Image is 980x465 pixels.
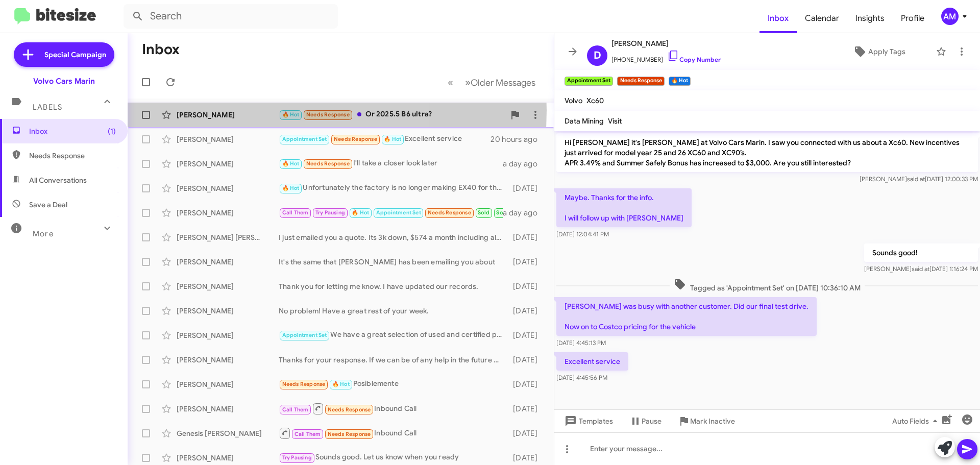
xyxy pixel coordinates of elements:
[669,77,691,86] small: 🔥 Hot
[826,42,931,61] button: Apply Tags
[282,381,326,387] span: Needs Response
[279,158,503,169] div: I'll take a closer look later
[29,200,67,210] span: Save a Deal
[177,428,279,438] div: Genesis [PERSON_NAME]
[892,412,941,430] span: Auto Fields
[279,109,505,120] div: Or 2025.5 B6 ultra?
[306,111,350,118] span: Needs Response
[556,339,606,347] span: [DATE] 4:45:13 PM
[556,297,817,336] p: [PERSON_NAME] was busy with another customer. Did our final test drive. Now on to Costco pricing ...
[177,159,279,169] div: [PERSON_NAME]
[556,374,607,381] span: [DATE] 4:45:56 PM
[279,378,508,390] div: Posiblemente
[670,412,743,430] button: Mark Inactive
[33,76,95,86] div: Volvo Cars Marin
[177,257,279,267] div: [PERSON_NAME]
[864,265,978,273] span: [PERSON_NAME] [DATE] 1:16:24 PM
[124,4,338,29] input: Search
[554,412,621,430] button: Templates
[562,412,613,430] span: Templates
[328,406,371,413] span: Needs Response
[508,330,546,340] div: [DATE]
[586,96,604,105] span: Xc60
[142,41,180,58] h1: Inbox
[279,232,508,242] div: I just emailed you a quote. Its 3k down, $574 a month including all taxes and fees, 10k miles a year
[279,452,508,463] div: Sounds good. Let us know when you ready
[352,209,369,216] span: 🔥 Hot
[279,355,508,365] div: Thanks for your response. If we can be of any help in the future please let us know.
[177,134,279,144] div: [PERSON_NAME]
[29,151,116,161] span: Needs Response
[565,96,582,105] span: Volvo
[556,188,692,227] p: Maybe. Thanks for the info. I will follow up with [PERSON_NAME]
[508,257,546,267] div: [DATE]
[868,42,905,61] span: Apply Tags
[315,209,345,216] span: Try Pausing
[279,427,508,439] div: Inbound Call
[907,175,925,183] span: said at
[478,209,489,216] span: Sold
[279,182,508,194] div: Unfortunately the factory is no longer making EX40 for the time being. We won't be able to order.
[759,4,797,33] a: Inbox
[29,126,116,136] span: Inbox
[556,133,978,172] p: Hi [PERSON_NAME] it's [PERSON_NAME] at Volvo Cars Marin. I saw you connected with us about a Xc60...
[556,230,609,238] span: [DATE] 12:04:41 PM
[941,8,959,25] div: AM
[611,50,721,65] span: [PHONE_NUMBER]
[496,209,530,216] span: Sold Verified
[282,209,309,216] span: Call Them
[556,352,628,371] p: Excellent service
[503,159,546,169] div: a day ago
[448,76,453,89] span: «
[282,160,300,167] span: 🔥 Hot
[508,281,546,291] div: [DATE]
[508,428,546,438] div: [DATE]
[177,355,279,365] div: [PERSON_NAME]
[279,329,508,341] div: We have a great selection of used and certified pre-owned. You're in good hands with [PERSON_NAME...
[428,209,471,216] span: Needs Response
[177,183,279,193] div: [PERSON_NAME]
[279,402,508,415] div: Inbound Call
[933,8,969,25] button: AM
[667,56,721,63] a: Copy Number
[508,183,546,193] div: [DATE]
[33,229,54,238] span: More
[642,412,661,430] span: Pause
[177,232,279,242] div: [PERSON_NAME] [PERSON_NAME]
[328,431,371,437] span: Needs Response
[108,126,116,136] span: (1)
[33,103,62,112] span: Labels
[893,4,933,33] a: Profile
[690,412,735,430] span: Mark Inactive
[279,257,508,267] div: It's the same that [PERSON_NAME] has been emailing you about
[279,306,508,316] div: No problem! Have a great rest of your week.
[508,232,546,242] div: [DATE]
[177,281,279,291] div: [PERSON_NAME]
[565,116,604,126] span: Data Mining
[465,76,471,89] span: »
[376,209,421,216] span: Appointment Set
[442,72,542,93] nav: Page navigation example
[279,207,503,218] div: Lo Ipsumd, Sitame con Adi, elits doei temp inci u labore etdoloremag al eni adminim ven quisno ex...
[503,208,546,218] div: a day ago
[442,72,459,93] button: Previous
[508,404,546,414] div: [DATE]
[177,330,279,340] div: [PERSON_NAME]
[860,175,978,183] span: [PERSON_NAME] [DATE] 12:00:33 PM
[282,185,300,191] span: 🔥 Hot
[306,160,350,167] span: Needs Response
[912,265,929,273] span: said at
[594,47,601,64] span: D
[384,136,401,142] span: 🔥 Hot
[177,208,279,218] div: [PERSON_NAME]
[177,404,279,414] div: [PERSON_NAME]
[491,134,546,144] div: 20 hours ago
[617,77,664,86] small: Needs Response
[670,278,865,293] span: Tagged as 'Appointment Set' on [DATE] 10:36:10 AM
[282,111,300,118] span: 🔥 Hot
[565,77,613,86] small: Appointment Set
[29,175,87,185] span: All Conversations
[508,355,546,365] div: [DATE]
[177,379,279,389] div: [PERSON_NAME]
